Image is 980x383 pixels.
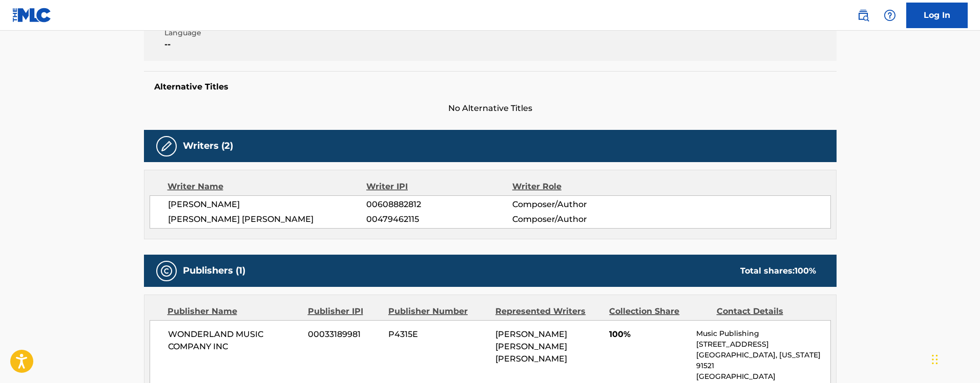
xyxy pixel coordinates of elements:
div: Drag [932,344,938,375]
img: search [857,9,869,21]
p: Music Publishing [696,328,830,339]
span: P4315E [388,328,488,341]
div: Contact Details [717,305,816,318]
span: 00479462115 [366,213,512,226]
div: Publisher Name [168,305,300,318]
span: 00608882812 [366,198,512,211]
div: Represented Writers [495,305,601,318]
a: Public Search [853,5,873,26]
img: help [884,9,896,21]
h5: Publishers (1) [183,265,245,277]
img: Writers [160,140,173,152]
img: Publishers [160,265,173,277]
div: Writer Name [168,181,367,193]
span: 00033189981 [308,328,381,341]
span: [PERSON_NAME] [PERSON_NAME] [PERSON_NAME] [495,329,567,364]
p: [GEOGRAPHIC_DATA], [US_STATE] 91521 [696,350,830,371]
div: Collection Share [609,305,708,318]
span: 100% [609,328,689,341]
div: Writer Role [512,181,645,193]
p: [GEOGRAPHIC_DATA] [696,371,830,382]
span: No Alternative Titles [144,102,837,115]
span: Language [164,28,330,38]
div: Total shares: [740,265,816,277]
div: Help [880,5,900,26]
iframe: Chat Widget [929,334,980,383]
span: [PERSON_NAME] [168,198,367,211]
span: Composer/Author [512,198,645,211]
h5: Writers (2) [183,140,233,152]
div: Writer IPI [366,181,512,193]
a: Log In [906,3,968,28]
span: Composer/Author [512,213,645,226]
span: [PERSON_NAME] [PERSON_NAME] [168,213,367,226]
div: Publisher Number [388,305,488,318]
span: WONDERLAND MUSIC COMPANY INC [168,328,301,353]
div: Publisher IPI [308,305,381,318]
span: -- [164,38,330,51]
img: MLC Logo [12,8,52,22]
span: 100 % [795,266,816,276]
h5: Alternative Titles [154,82,826,92]
p: [STREET_ADDRESS] [696,339,830,350]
